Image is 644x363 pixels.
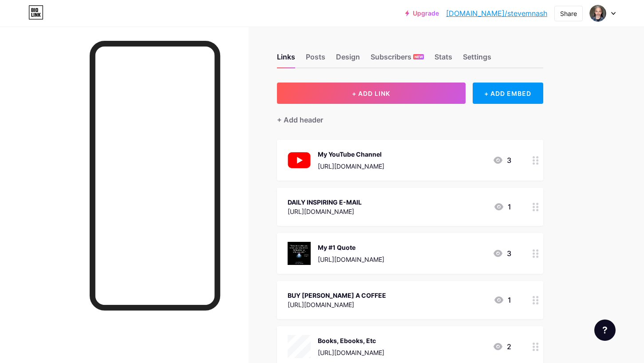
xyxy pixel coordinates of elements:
[415,54,423,59] span: NEW
[288,291,386,300] div: BUY [PERSON_NAME] A COFFEE
[288,207,362,216] div: [URL][DOMAIN_NAME]
[306,51,325,67] div: Posts
[277,114,323,125] div: + Add header
[277,51,295,67] div: Links
[494,295,511,305] div: 1
[473,83,543,104] div: + ADD EMBED
[463,51,491,67] div: Settings
[371,51,424,67] div: Subscribers
[318,348,384,357] div: [URL][DOMAIN_NAME]
[352,90,390,97] span: + ADD LINK
[336,51,360,67] div: Design
[318,162,384,171] div: [URL][DOMAIN_NAME]
[493,155,511,166] div: 3
[589,5,606,22] img: stevemnash
[493,248,511,259] div: 3
[435,51,452,67] div: Stats
[288,197,362,207] div: DAILY INSPIRING E-MAIL
[446,8,547,19] a: [DOMAIN_NAME]/stevemnash
[288,149,311,172] img: My YouTube Channel
[493,341,511,352] div: 2
[494,201,511,212] div: 1
[318,243,384,252] div: My #1 Quote
[277,83,466,104] button: + ADD LINK
[318,336,384,345] div: Books, Ebooks, Etc
[318,255,384,264] div: [URL][DOMAIN_NAME]
[560,9,577,18] div: Share
[318,150,384,159] div: My YouTube Channel
[288,300,386,309] div: [URL][DOMAIN_NAME]
[288,242,311,265] img: My #1 Quote
[405,10,439,17] a: Upgrade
